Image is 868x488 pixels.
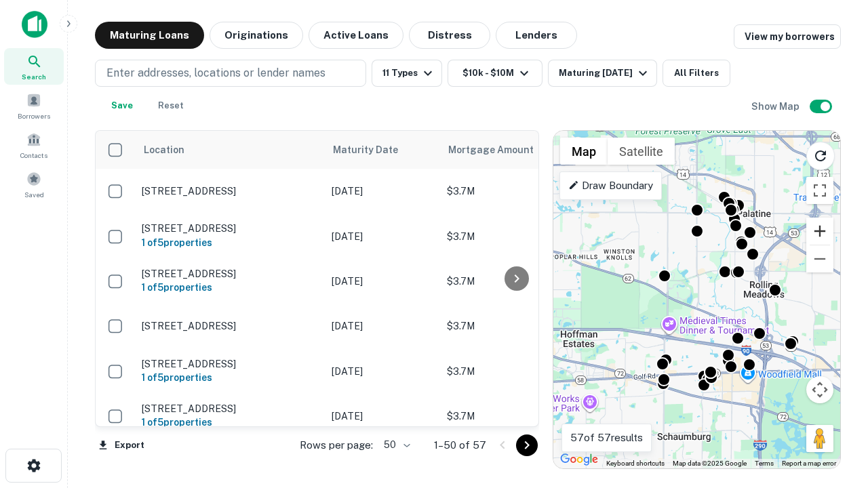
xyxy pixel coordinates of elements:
p: Enter addresses, locations or lender names [106,65,325,81]
button: Zoom in [806,218,833,245]
p: $3.7M [447,364,583,379]
button: Keyboard shortcuts [606,459,665,468]
button: Toggle fullscreen view [806,177,833,204]
button: Zoom out [806,245,833,272]
h6: 1 of 5 properties [142,415,318,430]
th: Maturity Date [325,131,440,169]
p: [DATE] [332,409,433,424]
h6: 1 of 5 properties [142,235,318,250]
p: [DATE] [332,274,433,289]
a: Terms (opens in new tab) [755,460,774,467]
th: Location [135,131,325,169]
a: Search [4,48,64,85]
p: [STREET_ADDRESS] [142,222,318,235]
a: Open this area in Google Maps (opens a new window) [557,451,601,468]
div: Maturing [DATE] [559,65,651,81]
p: [DATE] [332,184,433,199]
h6: Show Map [751,99,802,114]
img: Google [557,451,601,468]
p: [STREET_ADDRESS] [142,320,318,332]
span: Maturity Date [333,142,416,158]
p: [DATE] [332,364,433,379]
p: Rows per page: [300,437,373,453]
button: Maturing [DATE] [548,60,657,87]
button: All Filters [663,60,730,87]
a: View my borrowers [734,24,841,49]
p: [STREET_ADDRESS] [142,358,318,370]
p: 57 of 57 results [570,430,643,446]
p: [STREET_ADDRESS] [142,185,318,197]
span: Map data ©2025 Google [673,460,747,467]
button: Export [95,435,148,455]
button: Originations [210,22,303,49]
p: $3.7M [447,274,583,289]
p: 1–50 of 57 [434,437,486,453]
a: Saved [4,166,64,203]
p: $3.7M [447,229,583,244]
th: Mortgage Amount [440,131,589,169]
button: Distress [409,22,490,49]
span: Borrowers [18,110,50,121]
button: Lenders [496,22,577,49]
img: capitalize-icon.png [22,11,47,38]
button: Reload search area [806,142,835,170]
span: Mortgage Amount [448,142,551,158]
p: [STREET_ADDRESS] [142,268,318,280]
span: Location [143,142,184,158]
button: Save your search to get updates of matches that match your search criteria. [100,92,144,119]
button: 11 Types [372,60,442,87]
button: Map camera controls [806,376,833,403]
h6: 1 of 5 properties [142,370,318,385]
span: Contacts [20,150,47,161]
button: Maturing Loans [95,22,204,49]
a: Report a map error [782,460,836,467]
p: $3.7M [447,319,583,333]
p: [STREET_ADDRESS] [142,403,318,415]
button: Show satellite imagery [608,138,675,165]
button: $10k - $10M [448,60,542,87]
p: [DATE] [332,319,433,333]
div: 50 [378,435,412,455]
h6: 1 of 5 properties [142,280,318,295]
button: Active Loans [309,22,403,49]
button: Show street map [560,138,608,165]
p: $3.7M [447,184,583,199]
iframe: Chat Widget [800,380,868,445]
p: [DATE] [332,229,433,244]
a: Contacts [4,127,64,163]
a: Borrowers [4,87,64,124]
p: Draw Boundary [568,178,653,194]
button: Enter addresses, locations or lender names [95,60,366,87]
button: Reset [149,92,193,119]
span: Search [22,71,46,82]
button: Go to next page [516,434,538,456]
p: $3.7M [447,409,583,424]
div: 0 0 [553,131,840,468]
span: Saved [24,189,44,200]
